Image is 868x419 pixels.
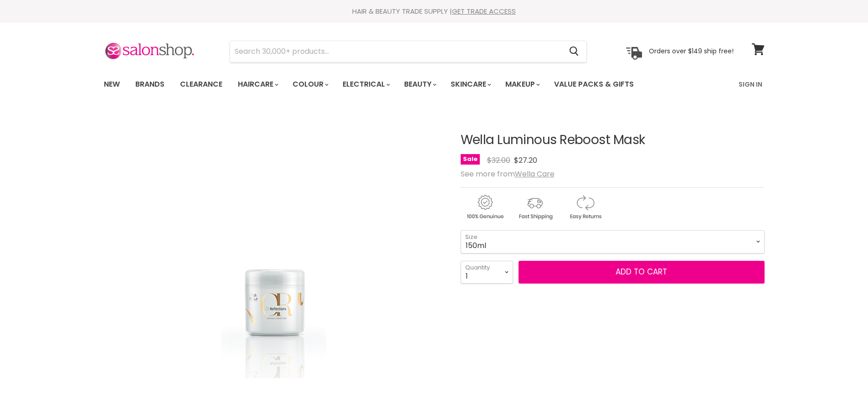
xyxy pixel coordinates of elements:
ul: Main menu [97,71,687,98]
img: returns.gif [561,193,609,221]
a: Brands [128,75,171,94]
img: genuine.gif [461,193,509,221]
div: HAIR & BEAUTY TRADE SUPPLY | [92,7,776,16]
a: Haircare [231,75,284,94]
a: Wella Care [515,169,555,179]
input: Search [230,41,562,62]
a: Value Packs & Gifts [547,75,641,94]
span: See more from [461,169,555,179]
span: $27.20 [514,155,537,166]
img: shipping.gif [511,193,559,221]
a: Makeup [498,75,545,94]
nav: Main [92,71,776,98]
span: $32.00 [487,155,510,166]
a: Beauty [397,75,442,94]
button: Search [562,41,586,62]
a: GET TRADE ACCESS [452,6,516,16]
a: Skincare [444,75,497,94]
a: Electrical [336,75,395,94]
form: Product [230,41,587,62]
h1: Wella Luminous Reboost Mask [461,133,765,147]
a: New [97,75,127,94]
a: Sign In [733,75,768,94]
p: Orders over $149 ship free! [649,47,734,55]
span: Sale [461,154,480,165]
select: Quantity [461,261,513,284]
a: Clearance [173,75,229,94]
a: Colour [286,75,334,94]
span: Add to cart [616,266,667,277]
button: Add to cart [519,261,765,284]
img: Wella Luminous Reboost Mask [194,160,354,400]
